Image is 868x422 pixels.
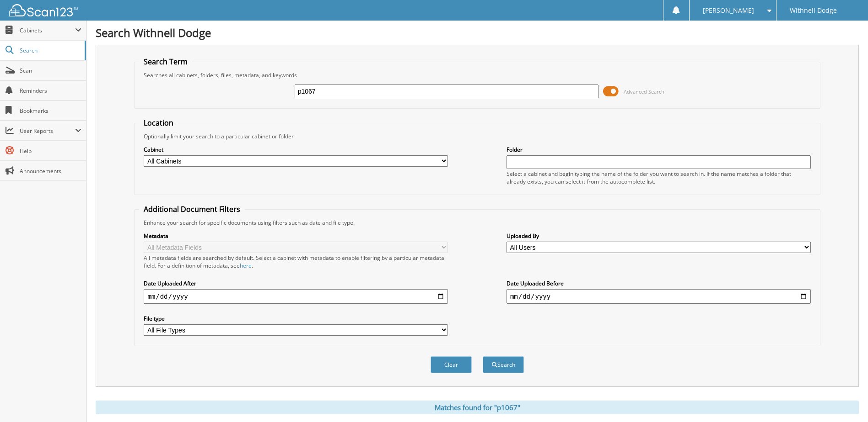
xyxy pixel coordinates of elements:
[144,315,448,322] label: File type
[144,289,448,304] input: start
[144,280,448,287] label: Date Uploaded After
[9,4,78,16] img: scan123-logo-white.svg
[20,107,81,115] span: Bookmarks
[507,232,811,240] label: Uploaded By
[96,401,859,414] div: Matches found for "p1067"
[20,47,80,54] span: Search
[790,8,837,13] span: Withnell Dodge
[20,87,81,95] span: Reminders
[96,25,859,40] h1: Search Withnell Dodge
[507,289,811,304] input: end
[139,118,178,128] legend: Location
[703,8,754,13] span: [PERSON_NAME]
[139,57,192,67] legend: Search Term
[20,67,81,74] span: Scan
[144,254,448,269] div: All metadata fields are searched by default. Select a cabinet with metadata to enable filtering b...
[144,146,448,153] label: Cabinet
[139,132,815,140] div: Optionally limit your search to a particular cabinet or folder
[20,167,81,175] span: Announcements
[144,232,448,240] label: Metadata
[624,88,664,95] span: Advanced Search
[139,219,815,227] div: Enhance your search for specific documents using filters such as date and file type.
[20,127,75,135] span: User Reports
[507,146,811,153] label: Folder
[139,71,815,79] div: Searches all cabinets, folders, files, metadata, and keywords
[139,204,245,214] legend: Additional Document Filters
[483,356,524,373] button: Search
[240,262,252,269] a: here
[20,147,81,155] span: Help
[431,356,472,373] button: Clear
[20,26,75,34] span: Cabinets
[507,170,811,185] div: Select a cabinet and begin typing the name of the folder you want to search in. If the name match...
[507,280,811,287] label: Date Uploaded Before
